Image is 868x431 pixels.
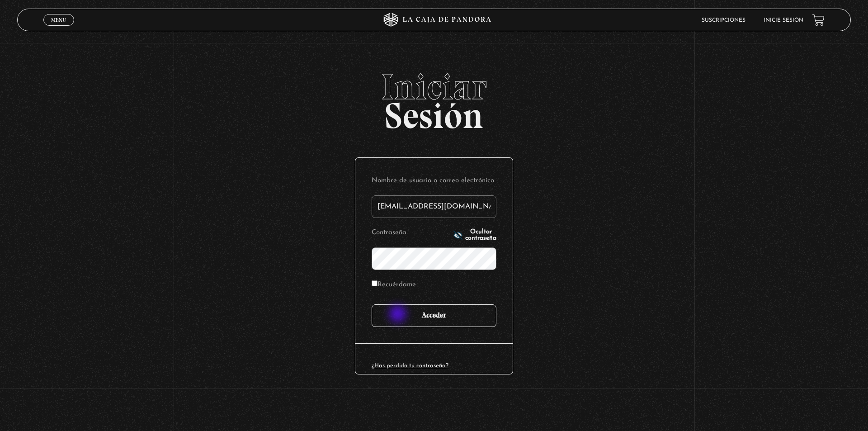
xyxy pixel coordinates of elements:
[17,69,850,105] span: Iniciar
[372,226,451,240] label: Contraseña
[702,18,745,23] a: Suscripciones
[17,69,850,127] h2: Sesión
[48,25,70,31] span: Cerrar
[372,280,377,286] input: Recuérdame
[372,363,448,369] a: ¿Has perdido tu contraseña?
[812,14,825,26] a: View your shopping cart
[372,304,496,327] input: Acceder
[453,229,496,242] button: Ocultar contraseña
[51,17,66,23] span: Menu
[372,278,416,292] label: Recuérdame
[764,18,803,23] a: Inicie sesión
[465,229,496,242] span: Ocultar contraseña
[372,174,496,188] label: Nombre de usuario o correo electrónico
